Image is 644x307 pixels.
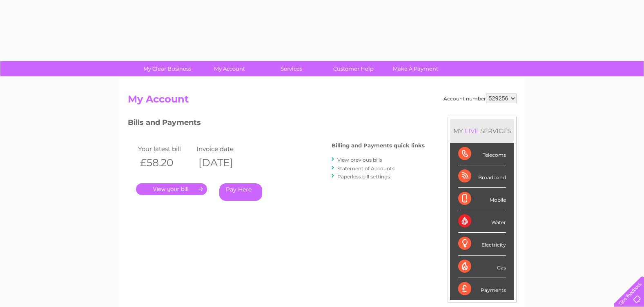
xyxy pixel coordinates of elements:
[134,61,201,76] a: My Clear Business
[219,183,262,201] a: Pay Here
[194,143,253,154] td: Invoice date
[128,117,425,131] h3: Bills and Payments
[450,119,514,142] div: MY SERVICES
[136,154,195,171] th: £58.20
[382,61,449,76] a: Make A Payment
[337,174,390,180] a: Paperless bill settings
[458,143,506,165] div: Telecoms
[443,93,517,103] div: Account number
[458,188,506,210] div: Mobile
[337,157,382,163] a: View previous bills
[128,93,517,109] h2: My Account
[337,165,394,171] a: Statement of Accounts
[458,278,506,300] div: Payments
[458,210,506,233] div: Water
[458,165,506,188] div: Broadband
[194,154,253,171] th: [DATE]
[258,61,325,76] a: Services
[136,183,207,195] a: .
[136,143,195,154] td: Your latest bill
[458,256,506,278] div: Gas
[332,142,425,149] h4: Billing and Payments quick links
[463,127,480,135] div: LIVE
[196,61,263,76] a: My Account
[320,61,387,76] a: Customer Help
[458,233,506,255] div: Electricity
